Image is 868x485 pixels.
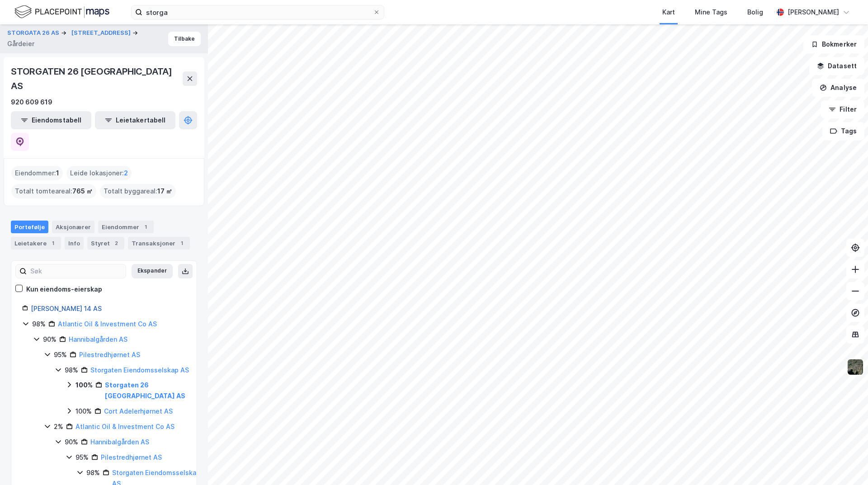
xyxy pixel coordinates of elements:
div: Totalt byggareal : [100,184,176,198]
div: Info [65,237,84,250]
a: Hannibalgården AS [69,335,127,343]
div: [PERSON_NAME] [788,7,839,18]
span: 2 [124,168,128,179]
div: 90% [43,334,57,345]
div: 98% [86,467,100,478]
button: Analyse [812,79,864,97]
div: Leide lokasjoner : [66,166,132,180]
a: Cort Adelerhjørnet AS [104,407,173,415]
div: 100% [75,406,92,417]
a: [PERSON_NAME] 14 AS [31,305,102,312]
a: Hannibalgården AS [90,438,149,446]
div: Transaksjoner [128,237,190,250]
button: [STREET_ADDRESS] [71,28,132,38]
button: Ekspander [132,264,173,278]
div: Aksjonærer [52,221,94,233]
input: Søk [27,264,126,278]
button: Eiendomstabell [11,111,91,129]
a: Atlantic Oil & Investment Co AS [75,423,175,430]
div: Styret [87,237,124,250]
a: Atlantic Oil & Investment Co AS [58,320,157,328]
iframe: Chat Widget [823,442,868,485]
div: 90% [65,437,78,447]
div: 920 609 619 [11,97,52,108]
button: Tags [822,122,864,140]
button: STORGATA 26 AS [7,28,61,38]
button: Filter [821,100,864,118]
div: 1 [48,239,57,248]
div: 2 [112,239,121,248]
div: 95% [75,452,89,463]
a: Storgaten 26 [GEOGRAPHIC_DATA] AS [105,381,185,400]
div: Portefølje [11,221,48,233]
div: Eiendommer [98,221,154,233]
span: 1 [56,168,59,179]
div: Kart [662,7,675,18]
div: 98% [32,319,46,330]
input: Søk på adresse, matrikkel, gårdeiere, leietakere eller personer [142,5,373,19]
div: Totalt tomteareal : [11,184,96,198]
div: Kontrollprogram for chat [823,442,868,485]
div: 100% [75,380,93,391]
div: 1 [177,239,186,248]
button: Leietakertabell [95,111,175,129]
img: logo.f888ab2527a4732fd821a326f86c7f29.svg [14,4,109,20]
div: 2% [54,421,63,432]
div: 98% [65,365,78,376]
div: 95% [54,349,67,360]
div: Leietakere [11,237,61,250]
span: 17 ㎡ [157,186,172,197]
button: Datasett [809,57,864,75]
a: Pilestredhjørnet AS [101,453,162,461]
img: 9k= [847,358,864,376]
button: Tilbake [168,32,201,46]
div: 1 [141,222,150,231]
button: Bokmerker [803,35,864,53]
div: STORGATEN 26 [GEOGRAPHIC_DATA] AS [11,64,183,93]
div: Kun eiendoms-eierskap [26,284,102,295]
span: 765 ㎡ [72,186,93,197]
div: Eiendommer : [11,166,63,180]
div: Bolig [747,7,763,18]
div: Gårdeier [7,38,34,49]
a: Pilestredhjørnet AS [79,351,140,358]
a: Storgaten Eiendomsselskap AS [90,366,189,374]
div: Mine Tags [695,7,727,18]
